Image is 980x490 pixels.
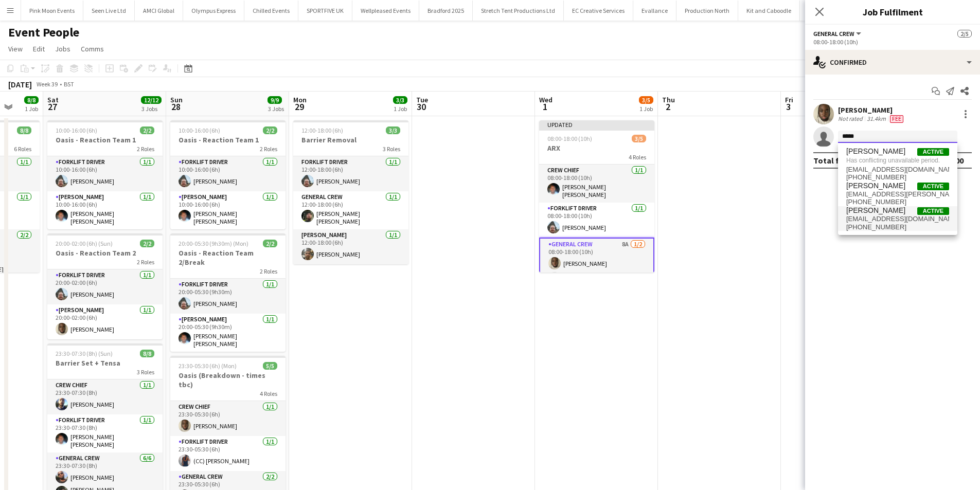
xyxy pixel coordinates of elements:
[170,371,286,389] h3: Oasis (Breakdown - times tbc)
[539,120,654,273] app-job-card: Updated08:00-18:00 (10h)3/5ARX4 RolesCrew Chief1/108:00-18:00 (10h)[PERSON_NAME] [PERSON_NAME]For...
[137,258,154,266] span: 2 Roles
[890,115,903,123] span: Fee
[47,120,163,229] app-job-card: 10:00-16:00 (6h)2/2Oasis - Reaction Team 12 RolesForklift Driver1/110:00-16:00 (6h)[PERSON_NAME][...
[47,156,163,191] app-card-role: Forklift Driver1/110:00-16:00 (6h)[PERSON_NAME]
[293,120,408,264] app-job-card: 12:00-18:00 (6h)3/3Barrier Removal3 RolesForklift Driver1/112:00-18:00 (6h)[PERSON_NAME]General C...
[564,1,633,21] button: EC Creative Services
[846,215,949,223] span: botfcmcp@icloud.com
[170,401,286,436] app-card-role: Crew Chief1/123:30-05:30 (6h)[PERSON_NAME]
[24,96,39,104] span: 8/8
[298,1,352,21] button: SPORTFIVE UK
[813,38,972,46] div: 08:00-18:00 (10h)
[639,105,653,113] div: 1 Job
[419,1,473,21] button: Bradford 2025
[629,153,646,161] span: 4 Roles
[662,95,675,104] span: Thu
[83,1,135,21] button: Seen Live Ltd
[244,1,298,21] button: Chilled Events
[846,173,949,182] span: +447906607591
[47,358,163,368] h3: Barrier Set + Tensa
[179,240,248,247] span: 20:00-05:30 (9h30m) (Mon)
[183,1,244,21] button: Olympus Express
[800,1,854,21] button: Event People
[785,95,793,104] span: Fri
[29,42,49,56] a: Edit
[64,80,74,88] div: BST
[56,350,113,357] span: 23:30-07:30 (8h) (Sun)
[77,42,108,56] a: Comms
[47,248,163,258] h3: Oasis - Reaction Team 2
[813,30,863,38] button: General Crew
[170,436,286,471] app-card-role: Forklift Driver1/123:30-05:30 (6h)(CC) [PERSON_NAME]
[539,238,654,289] app-card-role: General Crew8A1/208:00-18:00 (10h)[PERSON_NAME]
[47,233,163,339] app-job-card: 20:00-02:00 (6h) (Sun)2/2Oasis - Reaction Team 22 RolesForklift Driver1/120:00-02:00 (6h)[PERSON_...
[805,50,980,75] div: Confirmed
[81,44,104,53] span: Comms
[8,44,23,53] span: View
[263,126,277,134] span: 2/2
[47,269,163,304] app-card-role: Forklift Driver1/120:00-02:00 (6h)[PERSON_NAME]
[393,96,407,104] span: 3/3
[293,229,408,264] app-card-role: [PERSON_NAME]1/112:00-18:00 (6h)[PERSON_NAME]
[21,1,83,21] button: Pink Moon Events
[415,101,428,113] span: 30
[25,105,38,113] div: 1 Job
[846,190,949,198] span: ben.paul.samuels@gmail.com
[846,198,949,206] span: +447703337353
[260,390,277,397] span: 4 Roles
[301,126,343,134] span: 12:00-18:00 (6h)
[268,105,284,113] div: 3 Jobs
[47,135,163,144] h3: Oasis - Reaction Team 1
[51,42,75,56] a: Jobs
[661,101,675,113] span: 2
[17,126,31,134] span: 8/8
[140,350,154,357] span: 8/8
[170,233,286,352] div: 20:00-05:30 (9h30m) (Mon)2/2Oasis - Reaction Team 2/Break2 RolesForklift Driver1/120:00-05:30 (9h...
[140,240,154,247] span: 2/2
[539,95,553,104] span: Wed
[56,240,113,247] span: 20:00-02:00 (6h) (Sun)
[957,30,972,38] span: 2/5
[539,165,654,203] app-card-role: Crew Chief1/108:00-18:00 (10h)[PERSON_NAME] [PERSON_NAME]
[738,1,800,21] button: Kit and Caboodle
[135,1,183,21] button: AMCI Global
[293,95,307,104] span: Mon
[170,191,286,229] app-card-role: [PERSON_NAME]1/110:00-16:00 (6h)[PERSON_NAME] [PERSON_NAME]
[260,145,277,153] span: 2 Roles
[55,44,70,53] span: Jobs
[170,120,286,229] app-job-card: 10:00-16:00 (6h)2/2Oasis - Reaction Team 12 RolesForklift Driver1/110:00-16:00 (6h)[PERSON_NAME][...
[169,101,183,113] span: 28
[4,42,27,56] a: View
[838,115,865,123] div: Not rated
[846,166,949,174] span: bensampla@gmail.com
[141,96,162,104] span: 12/12
[33,44,45,53] span: Edit
[141,105,161,113] div: 3 Jobs
[137,145,154,153] span: 2 Roles
[547,135,592,142] span: 08:00-18:00 (10h)
[170,95,183,104] span: Sun
[539,203,654,238] app-card-role: Forklift Driver1/108:00-18:00 (10h)[PERSON_NAME]
[813,30,854,38] span: General Crew
[846,147,905,156] span: Ben Sampla
[170,248,286,267] h3: Oasis - Reaction Team 2/Break
[260,267,277,275] span: 2 Roles
[137,368,154,376] span: 3 Roles
[47,304,163,339] app-card-role: [PERSON_NAME]1/120:00-02:00 (6h)[PERSON_NAME]
[917,148,949,156] span: Active
[293,156,408,191] app-card-role: Forklift Driver1/112:00-18:00 (6h)[PERSON_NAME]
[639,96,653,104] span: 3/5
[846,223,949,231] span: +4407932047539
[813,155,848,166] div: Total fee
[292,101,307,113] span: 29
[805,5,980,19] h3: Job Fulfilment
[170,314,286,352] app-card-role: [PERSON_NAME]1/120:00-05:30 (9h30m)[PERSON_NAME] [PERSON_NAME]
[838,105,905,115] div: [PERSON_NAME]
[394,105,407,113] div: 1 Job
[632,135,646,142] span: 3/5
